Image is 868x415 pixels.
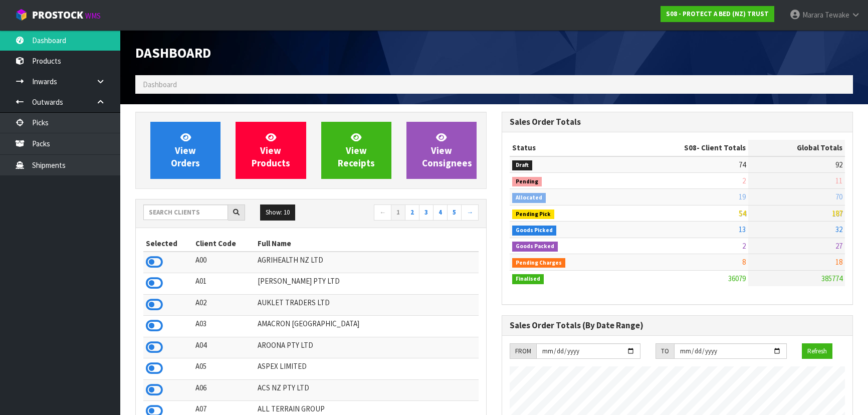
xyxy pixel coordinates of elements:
[512,177,542,187] span: Pending
[255,379,479,400] td: ACS NZ PTY LTD
[260,204,295,221] button: Show: 10
[319,204,479,222] nav: Page navigation
[512,193,546,203] span: Allocated
[510,343,536,359] div: FROM
[255,252,479,273] td: AGRIHEALTH NZ LTD
[338,131,375,169] span: View Receipts
[374,204,391,221] a: ←
[742,241,746,251] span: 2
[193,379,255,400] td: A06
[255,236,479,252] th: Full Name
[143,80,177,89] span: Dashboard
[135,44,211,61] span: Dashboard
[835,241,842,251] span: 27
[15,9,28,21] img: cube-alt.png
[85,11,101,21] small: WMS
[739,225,746,234] span: 13
[821,274,842,283] span: 385774
[835,225,842,234] span: 32
[255,337,479,358] td: AROONA PTY LTD
[512,242,558,252] span: Goods Packed
[512,226,556,236] span: Goods Picked
[684,143,697,152] span: S08
[255,294,479,315] td: AUKLET TRADERS LTD
[321,122,391,179] a: ViewReceipts
[835,257,842,267] span: 18
[252,131,290,169] span: View Products
[193,252,255,273] td: A00
[512,258,565,268] span: Pending Charges
[422,131,472,169] span: View Consignees
[419,204,433,221] a: 3
[742,176,746,185] span: 2
[802,343,832,359] button: Refresh
[447,204,462,221] a: 5
[510,140,620,156] th: Status
[236,122,306,179] a: ViewProducts
[512,274,544,284] span: Finalised
[832,209,842,218] span: 187
[656,343,674,359] div: TO
[150,122,221,179] a: ViewOrders
[620,140,748,156] th: - Client Totals
[802,10,823,20] span: Marara
[825,10,849,20] span: Tewake
[143,236,193,252] th: Selected
[510,321,845,330] h3: Sales Order Totals (By Date Range)
[742,257,746,267] span: 8
[512,160,532,170] span: Draft
[461,204,479,221] a: →
[405,204,419,221] a: 2
[193,337,255,358] td: A04
[391,204,405,221] a: 1
[193,273,255,294] td: A01
[739,192,746,201] span: 19
[193,316,255,337] td: A03
[739,209,746,218] span: 54
[835,160,842,169] span: 92
[143,204,228,220] input: Search clients
[510,117,845,127] h3: Sales Order Totals
[512,210,554,220] span: Pending Pick
[748,140,845,156] th: Global Totals
[835,192,842,201] span: 70
[255,358,479,379] td: ASPEX LIMITED
[193,236,255,252] th: Client Code
[193,358,255,379] td: A05
[728,274,746,283] span: 36079
[255,316,479,337] td: AMACRON [GEOGRAPHIC_DATA]
[835,176,842,185] span: 11
[255,273,479,294] td: [PERSON_NAME] PTY LTD
[666,10,769,18] strong: S08 - PROTECT A BED (NZ) TRUST
[406,122,477,179] a: ViewConsignees
[193,294,255,315] td: A02
[739,160,746,169] span: 74
[661,6,774,22] a: S08 - PROTECT A BED (NZ) TRUST
[32,9,83,22] span: ProStock
[171,131,200,169] span: View Orders
[433,204,448,221] a: 4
